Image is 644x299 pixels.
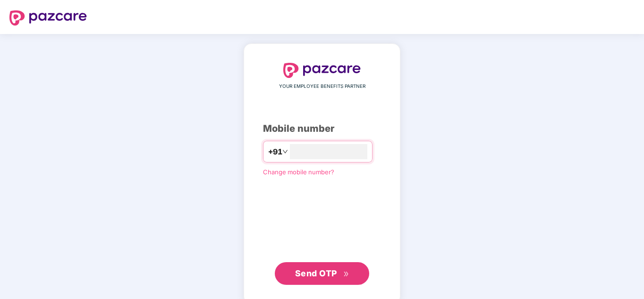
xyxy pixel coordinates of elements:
a: Change mobile number? [263,168,334,176]
button: Send OTPdouble-right [275,262,369,285]
span: +91 [268,146,282,158]
img: logo [9,10,87,26]
span: down [282,149,288,154]
span: Send OTP [295,268,337,278]
img: logo [283,63,361,78]
span: double-right [343,271,349,277]
div: Mobile number [263,121,381,136]
span: YOUR EMPLOYEE BENEFITS PARTNER [279,83,365,90]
